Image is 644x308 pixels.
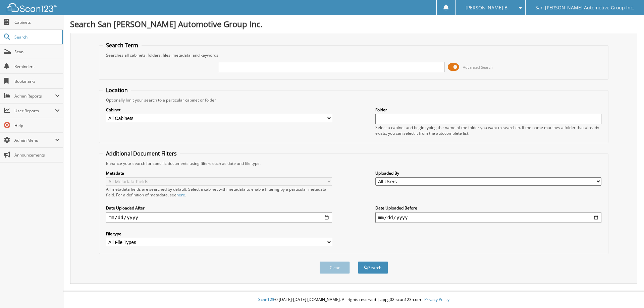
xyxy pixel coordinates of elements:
span: User Reports [14,108,55,114]
span: San [PERSON_NAME] Automotive Group Inc. [535,6,634,10]
legend: Additional Document Filters [103,150,180,157]
span: Bookmarks [14,78,60,84]
legend: Search Term [103,42,142,49]
label: Uploaded By [375,170,601,176]
input: start [106,212,332,223]
span: [PERSON_NAME] B. [466,6,509,10]
span: Scan123 [258,297,274,302]
div: Searches all cabinets, folders, files, metadata, and keywords [103,52,605,58]
h1: Search San [PERSON_NAME] Automotive Group Inc. [70,18,637,29]
span: Admin Reports [14,93,55,99]
span: Help [14,123,60,128]
a: Privacy Policy [424,297,449,302]
div: Enhance your search for specific documents using filters such as date and file type. [103,161,605,166]
span: Reminders [14,64,60,69]
span: Search [14,34,59,40]
a: here [176,192,185,198]
div: All metadata fields are searched by default. Select a cabinet with metadata to enable filtering b... [106,186,332,198]
label: Cabinet [106,107,332,113]
span: Scan [14,49,60,55]
img: scan123-logo-white.svg [7,3,57,12]
label: Metadata [106,170,332,176]
div: © [DATE]-[DATE] [DOMAIN_NAME]. All rights reserved | appg02-scan123-com | [63,292,644,308]
span: Advanced Search [463,65,493,70]
div: Select a cabinet and begin typing the name of the folder you want to search in. If the name match... [375,125,601,136]
label: Date Uploaded After [106,205,332,211]
legend: Location [103,86,131,94]
div: Optionally limit your search to a particular cabinet or folder [103,97,605,103]
button: Clear [320,261,350,274]
label: Folder [375,107,601,113]
input: end [375,212,601,223]
label: File type [106,231,332,237]
span: Admin Menu [14,137,55,143]
label: Date Uploaded Before [375,205,601,211]
span: Cabinets [14,19,60,25]
span: Announcements [14,152,60,158]
button: Search [358,261,388,274]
